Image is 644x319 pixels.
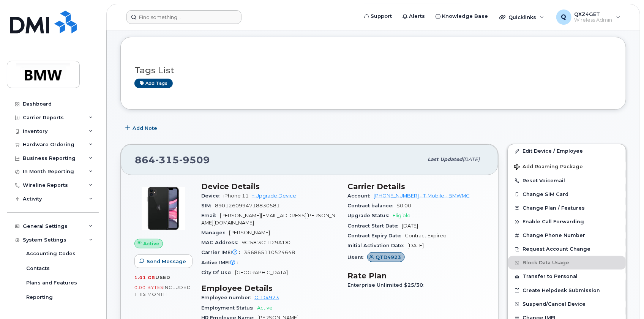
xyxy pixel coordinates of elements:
h3: Rate Plan [347,271,485,280]
a: Knowledge Base [430,9,493,24]
a: Create Helpdesk Submission [508,284,626,297]
span: [DATE] [402,223,418,229]
button: Add Note [120,121,164,135]
span: Active [143,240,159,247]
h3: Tags List [134,66,612,75]
span: Contract Expiry Date [347,233,405,238]
span: — [241,260,246,265]
a: Alerts [397,9,430,24]
a: QTD4923 [367,254,405,260]
button: Change Plan / Features [508,201,626,215]
span: 315 [155,154,179,166]
div: QXZ4GET [551,9,626,25]
button: Enable Call Forwarding [508,215,626,229]
span: Support [371,13,392,20]
span: 864 [135,154,210,166]
div: Quicklinks [494,9,549,25]
button: Suspend/Cancel Device [508,297,626,311]
span: [GEOGRAPHIC_DATA] [235,270,288,275]
span: Send Message [147,258,186,265]
span: Enable Call Forwarding [522,219,584,225]
span: iPhone 11 [223,193,249,199]
span: Upgrade Status [347,213,393,218]
a: Add tags [134,79,173,88]
a: + Upgrade Device [252,193,296,199]
span: Add Roaming Package [514,164,583,171]
span: QTD4923 [376,254,401,261]
span: Q [561,13,567,22]
button: Block Data Usage [508,256,626,270]
h3: Employee Details [201,284,338,293]
span: Email [201,213,220,218]
span: Account [347,193,374,199]
span: SIM [201,203,215,208]
input: Find something... [126,10,241,24]
a: QTD4923 [254,295,279,300]
span: [PERSON_NAME][EMAIL_ADDRESS][PERSON_NAME][DOMAIN_NAME] [201,213,335,225]
button: Add Roaming Package [508,158,626,174]
span: [PERSON_NAME] [229,230,270,235]
span: Employment Status [201,305,257,311]
span: Enterprise Unlimited $25/30 [347,282,427,288]
span: 9509 [179,154,210,166]
a: [PHONE_NUMBER] - T-Mobile - BMWMC [374,193,470,199]
span: [DATE] [462,156,480,162]
button: Reset Voicemail [508,174,626,188]
span: Contract Expired [405,233,447,238]
span: MAC Address [201,240,241,245]
span: included this month [134,284,191,297]
span: Employee number [201,295,254,300]
span: 356865110524648 [244,250,295,255]
h3: Carrier Details [347,182,485,191]
span: Knowledge Base [442,13,488,20]
span: Wireless Admin [575,17,612,23]
span: Carrier IMEI [201,250,244,255]
h3: Device Details [201,182,338,191]
span: Suspend/Cancel Device [522,301,586,307]
span: Device [201,193,223,199]
span: Contract balance [347,203,396,208]
span: Add Note [133,125,157,132]
span: used [155,275,170,280]
span: Last updated [428,156,462,162]
span: Users [347,254,367,260]
span: Alerts [409,13,425,20]
span: [DATE] [407,243,424,248]
span: Manager [201,230,229,235]
button: Request Account Change [508,242,626,256]
span: 9C:58:3C:1D:9A:D0 [241,240,290,245]
span: Change Plan / Features [522,205,585,211]
span: $0.00 [396,203,411,208]
span: Active IMEI [201,260,241,265]
span: Active [257,305,273,311]
span: QXZ4GET [575,11,612,17]
span: Initial Activation Date [347,243,407,248]
a: Edit Device / Employee [508,144,626,158]
span: 1.01 GB [134,275,155,280]
span: Eligible [393,213,410,218]
span: 0.00 Bytes [134,285,163,290]
button: Transfer to Personal [508,270,626,283]
img: iPhone_11.jpg [140,186,186,231]
span: 8901260994718830581 [215,203,280,208]
button: Send Message [134,254,193,268]
span: City Of Use [201,270,235,275]
span: Quicklinks [508,14,536,20]
iframe: Messenger Launcher [611,286,638,313]
button: Change Phone Number [508,229,626,242]
a: Support [359,9,397,24]
span: Contract Start Date [347,223,402,229]
button: Change SIM Card [508,188,626,201]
